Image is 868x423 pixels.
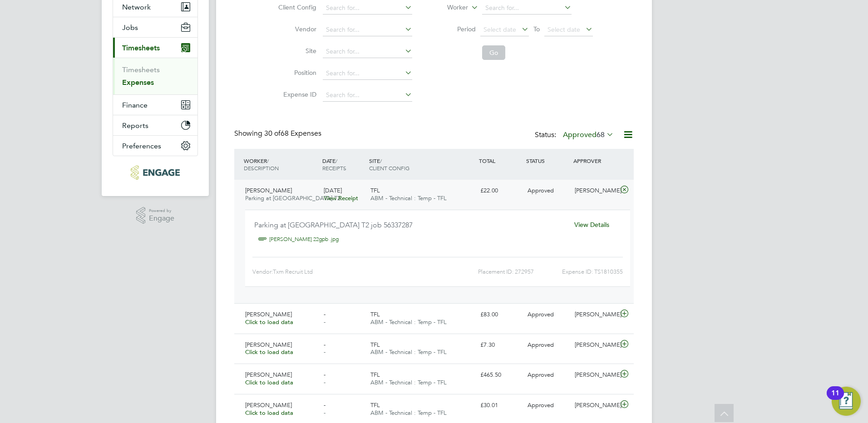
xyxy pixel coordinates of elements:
[245,371,292,379] span: [PERSON_NAME]
[324,341,325,349] span: -
[571,398,618,413] div: [PERSON_NAME]
[370,341,380,349] span: TFL
[276,3,316,11] label: Client Config
[113,115,197,135] button: Reports
[320,152,367,176] div: DATE
[571,183,618,198] div: [PERSON_NAME]
[276,69,316,77] label: Position
[370,194,447,202] span: ABM - Technical : Temp - TFL
[324,348,325,356] span: -
[122,78,154,87] a: Expenses
[276,90,316,98] label: Expense ID
[483,25,516,34] span: Select date
[370,371,380,379] span: TFL
[571,307,618,322] div: [PERSON_NAME]
[245,341,292,349] span: [PERSON_NAME]
[245,379,293,386] span: Click to load data
[264,129,281,138] span: 30 of
[252,265,415,279] div: Vendor:
[323,89,412,102] input: Search for...
[535,129,616,142] div: Status:
[324,371,325,379] span: -
[324,318,325,326] span: -
[269,232,339,246] a: [PERSON_NAME] 22gpb .jpg
[264,129,321,138] span: 68 Expenses
[547,25,580,34] span: Select date
[370,348,447,356] span: ABM - Technical : Temp - TFL
[113,38,197,58] button: Timesheets
[324,187,342,194] span: [DATE]
[324,401,325,409] span: -
[323,2,412,15] input: Search for...
[324,194,358,202] a: View Receipt
[832,387,861,416] button: Open Resource Center, 11 new notifications
[571,152,618,169] div: APPROVER
[831,393,839,405] div: 11
[477,368,524,383] div: £465.50
[435,25,476,33] label: Period
[370,401,380,409] span: TFL
[245,401,292,409] span: [PERSON_NAME]
[370,187,380,194] span: TFL
[534,265,623,279] div: Expense ID: TS1810355
[136,207,175,224] a: Powered byEngage
[276,47,316,55] label: Site
[113,58,197,94] div: Timesheets
[528,401,554,409] span: Approved
[477,183,524,198] div: £22.00
[369,164,409,172] span: CLIENT CONFIG
[477,338,524,353] div: £7.30
[242,152,320,176] div: WORKER
[122,23,138,32] span: Jobs
[122,121,148,130] span: Reports
[122,65,160,74] a: Timesheets
[113,136,197,156] button: Preferences
[380,157,382,164] span: /
[245,318,293,326] span: Click to load data
[234,129,323,138] div: Showing
[415,265,534,279] div: Placement ID: 272957
[254,217,562,232] div: Parking at [GEOGRAPHIC_DATA] T2 job 56337287
[528,371,554,379] span: Approved
[113,165,198,180] a: Go to home page
[323,45,412,58] input: Search for...
[273,268,313,275] span: Txm Recruit Ltd
[563,130,614,139] label: Approved
[335,157,337,164] span: /
[370,318,447,326] span: ABM - Technical : Temp - TFL
[113,95,197,115] button: Finance
[571,368,618,383] div: [PERSON_NAME]
[370,310,380,318] span: TFL
[245,194,346,202] span: Parking at [GEOGRAPHIC_DATA] T2…
[122,142,161,150] span: Preferences
[122,44,160,52] span: Timesheets
[244,164,279,172] span: DESCRIPTION
[482,45,505,60] button: Go
[574,221,609,229] span: View Details
[370,409,447,417] span: ABM - Technical : Temp - TFL
[477,152,524,169] div: TOTAL
[131,165,179,180] img: txmrecruit-logo-retina.png
[323,67,412,80] input: Search for...
[113,17,197,37] button: Jobs
[122,101,148,109] span: Finance
[528,187,554,194] span: Approved
[324,310,325,318] span: -
[267,157,269,164] span: /
[322,164,346,172] span: RECEIPTS
[245,409,293,417] span: Click to load data
[122,3,151,11] span: Network
[571,338,618,353] div: [PERSON_NAME]
[482,2,572,15] input: Search for...
[477,307,524,322] div: £83.00
[245,310,292,318] span: [PERSON_NAME]
[149,207,174,215] span: Powered by
[528,310,554,318] span: Approved
[323,24,412,36] input: Search for...
[528,341,554,349] span: Approved
[149,215,174,222] span: Engage
[324,379,325,386] span: -
[477,398,524,413] div: £30.01
[245,348,293,356] span: Click to load data
[370,379,447,386] span: ABM - Technical : Temp - TFL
